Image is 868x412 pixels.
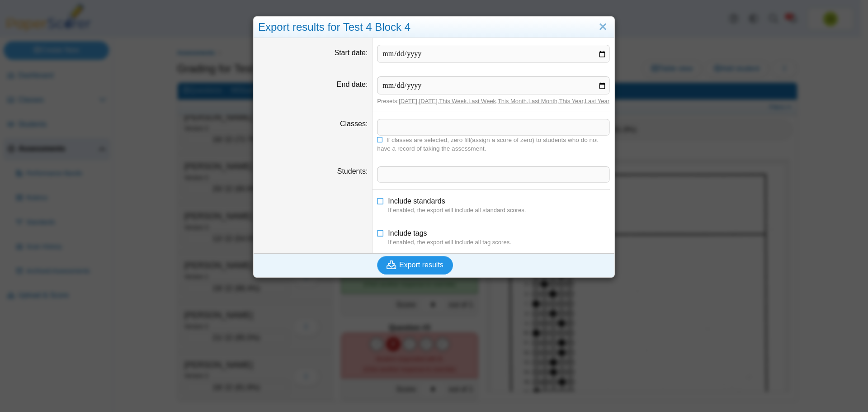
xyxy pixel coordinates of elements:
[335,49,368,57] label: Start date
[468,98,496,104] a: Last Week
[377,166,610,183] tags: ​
[377,119,610,135] tags: ​
[419,98,438,104] a: [DATE]
[388,197,445,205] span: Include standards
[399,261,443,269] span: Export results
[585,98,609,104] a: Last Year
[377,97,610,105] div: Presets: , , , , , , ,
[498,98,527,104] a: This Month
[388,206,610,214] dfn: If enabled, the export will include all standard scores.
[528,98,557,104] a: Last Month
[377,256,453,274] button: Export results
[388,238,610,246] dfn: If enabled, the export will include all tag scores.
[559,98,584,104] a: This Year
[340,120,368,128] label: Classes
[596,19,610,35] a: Close
[377,137,598,152] span: If classes are selected, zero fill(assign a score of zero) to students who do not have a record o...
[399,98,417,104] a: [DATE]
[337,81,368,88] label: End date
[254,17,614,38] div: Export results for Test 4 Block 4
[337,167,368,175] label: Students
[388,229,427,237] span: Include tags
[439,98,467,104] a: This Week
